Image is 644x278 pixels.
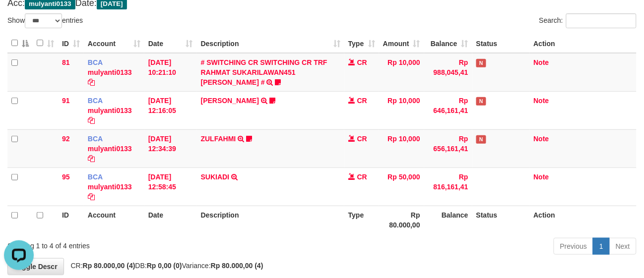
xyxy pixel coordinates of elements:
[4,4,34,34] button: Open LiveChat chat widget
[472,34,530,53] th: Status
[7,34,33,53] th: : activate to sort column descending
[147,262,182,270] strong: Rp 0,00 (0)
[88,145,132,153] a: mulyanti0133
[88,68,132,76] a: mulyanti0133
[211,262,263,270] strong: Rp 80.000,00 (4)
[379,206,424,234] th: Rp 80.000,00
[424,129,472,167] td: Rp 656,161,41
[88,116,95,124] a: Copy mulyanti0133 to clipboard
[379,91,424,129] td: Rp 10,000
[344,206,379,234] th: Type
[530,34,637,53] th: Action
[379,167,424,206] td: Rp 50,000
[379,53,424,92] td: Rp 10,000
[88,97,103,105] span: BCA
[25,13,62,28] select: Showentries
[534,58,549,66] a: Note
[476,135,486,144] span: Has Note
[357,97,367,105] span: CR
[58,206,84,234] th: ID
[566,13,637,28] input: Search:
[201,58,327,86] a: # SWITCHING CR SWITCHING CR TRF RAHMAT SUKARILAWAN451 [PERSON_NAME] #
[424,53,472,92] td: Rp 988,045,41
[593,238,610,255] a: 1
[476,59,486,67] span: Has Note
[88,107,132,114] a: mulyanti0133
[144,53,197,92] td: [DATE] 10:21:10
[144,91,197,129] td: [DATE] 12:16:05
[88,183,132,191] a: mulyanti0133
[83,262,135,270] strong: Rp 80.000,00 (4)
[88,173,103,181] span: BCA
[62,97,70,105] span: 91
[424,34,472,53] th: Balance: activate to sort column ascending
[144,129,197,167] td: [DATE] 12:34:39
[62,58,70,66] span: 81
[144,34,197,53] th: Date: activate to sort column ascending
[357,58,367,66] span: CR
[84,34,144,53] th: Account: activate to sort column ascending
[534,97,549,105] a: Note
[201,97,259,105] a: [PERSON_NAME]
[88,155,95,163] a: Copy mulyanti0133 to clipboard
[84,206,144,234] th: Account
[344,34,379,53] th: Type: activate to sort column ascending
[144,167,197,206] td: [DATE] 12:58:45
[88,58,103,66] span: BCA
[88,78,95,86] a: Copy mulyanti0133 to clipboard
[144,206,197,234] th: Date
[534,135,549,143] a: Note
[379,129,424,167] td: Rp 10,000
[357,135,367,143] span: CR
[424,206,472,234] th: Balance
[197,34,344,53] th: Description: activate to sort column ascending
[472,206,530,234] th: Status
[357,173,367,181] span: CR
[609,238,637,255] a: Next
[539,13,637,28] label: Search:
[530,206,637,234] th: Action
[62,173,70,181] span: 95
[62,135,70,143] span: 92
[379,34,424,53] th: Amount: activate to sort column ascending
[554,238,593,255] a: Previous
[476,97,486,106] span: Has Note
[424,167,472,206] td: Rp 816,161,41
[88,193,95,201] a: Copy mulyanti0133 to clipboard
[201,135,236,143] a: ZULFAHMI
[534,173,549,181] a: Note
[197,206,344,234] th: Description
[33,34,58,53] th: : activate to sort column ascending
[66,262,263,270] span: CR: DB: Variance:
[7,13,83,28] label: Show entries
[58,34,84,53] th: ID: activate to sort column ascending
[424,91,472,129] td: Rp 646,161,41
[7,237,261,251] div: Showing 1 to 4 of 4 entries
[201,173,230,181] a: SUKIADI
[88,135,103,143] span: BCA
